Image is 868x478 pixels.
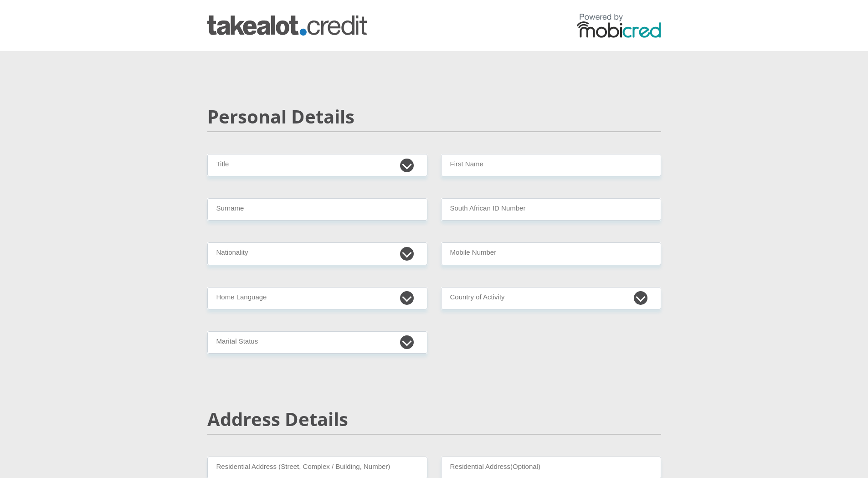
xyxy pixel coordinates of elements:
input: First Name [441,154,661,176]
h2: Personal Details [207,106,661,128]
img: powered by mobicred logo [577,13,661,38]
input: ID Number [441,198,661,221]
img: takealot_credit logo [207,15,367,36]
input: Contact Number [441,242,661,265]
h2: Address Details [207,408,661,430]
input: Surname [207,198,427,221]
